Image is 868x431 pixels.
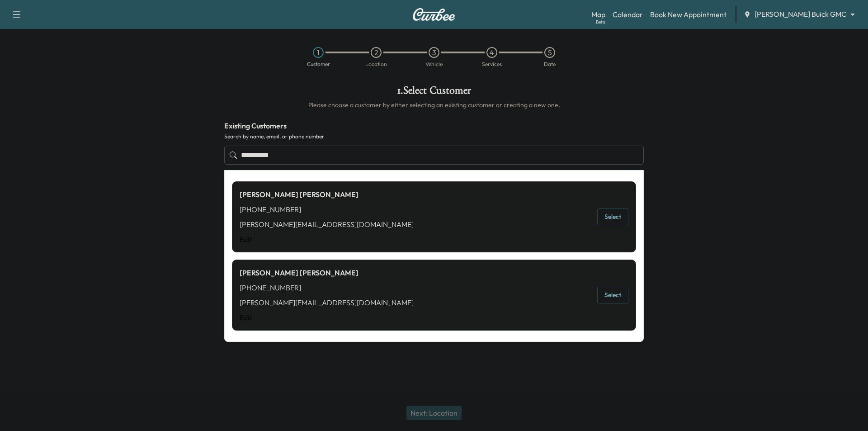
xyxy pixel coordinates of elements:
div: Customer [307,62,330,67]
div: 1 [313,47,324,58]
button: Select [597,208,628,225]
a: Book New Appointment [650,9,726,20]
div: 4 [486,47,497,58]
label: Search by name, email, or phone number [224,133,644,140]
a: MapBeta [591,9,605,20]
h6: Please choose a customer by either selecting an existing customer or creating a new one. [224,100,644,109]
div: Services [482,62,502,67]
div: Beta [596,19,605,25]
a: Calendar [613,9,643,20]
div: [PERSON_NAME][EMAIL_ADDRESS][DOMAIN_NAME] [240,219,414,230]
div: [PERSON_NAME] [PERSON_NAME] [240,189,414,200]
h4: Existing Customers [224,120,644,131]
div: [PERSON_NAME] [PERSON_NAME] [240,267,414,278]
img: Curbee Logo [412,8,456,21]
span: [PERSON_NAME] Buick GMC [755,9,846,19]
h1: 1 . Select Customer [224,85,644,100]
a: Edit [240,312,414,323]
div: [PHONE_NUMBER] [240,204,414,215]
div: [PHONE_NUMBER] [240,282,414,293]
div: Location [365,62,387,67]
button: Select [597,287,628,303]
div: 5 [544,47,555,58]
div: Vehicle [425,62,443,67]
div: [PERSON_NAME][EMAIL_ADDRESS][DOMAIN_NAME] [240,297,414,308]
div: Date [544,62,556,67]
div: 2 [371,47,382,58]
a: Edit [240,234,414,245]
div: 3 [429,47,439,58]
